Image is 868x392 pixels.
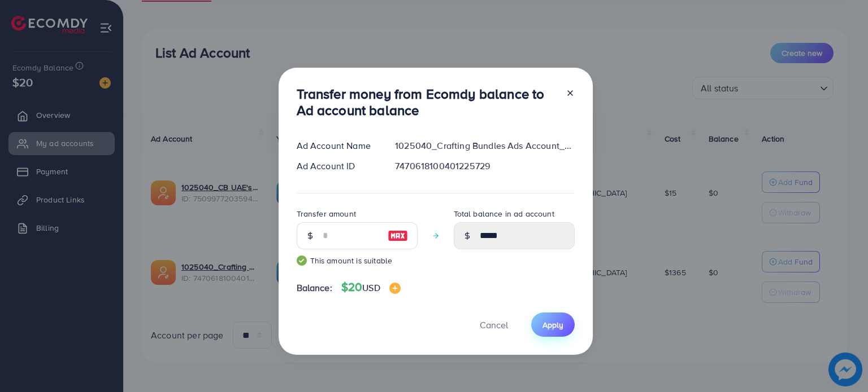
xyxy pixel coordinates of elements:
span: Apply [542,319,563,331]
button: Apply [531,312,575,337]
img: image [389,283,401,294]
span: Balance: [297,281,332,294]
label: Transfer amount [297,208,356,219]
h4: $20 [341,280,401,294]
span: Cancel [480,319,508,331]
div: Ad Account ID [288,160,387,173]
img: image [388,229,408,243]
div: 1025040_Crafting Bundles Ads Account_1739388829774 [386,139,583,152]
label: Total balance in ad account [454,208,554,219]
button: Cancel [466,312,522,337]
img: guide [297,256,307,266]
h3: Transfer money from Ecomdy balance to Ad account balance [297,86,557,118]
small: This amount is suitable [297,255,418,266]
div: 7470618100401225729 [386,160,583,173]
div: Ad Account Name [288,139,387,152]
span: USD [362,281,380,294]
